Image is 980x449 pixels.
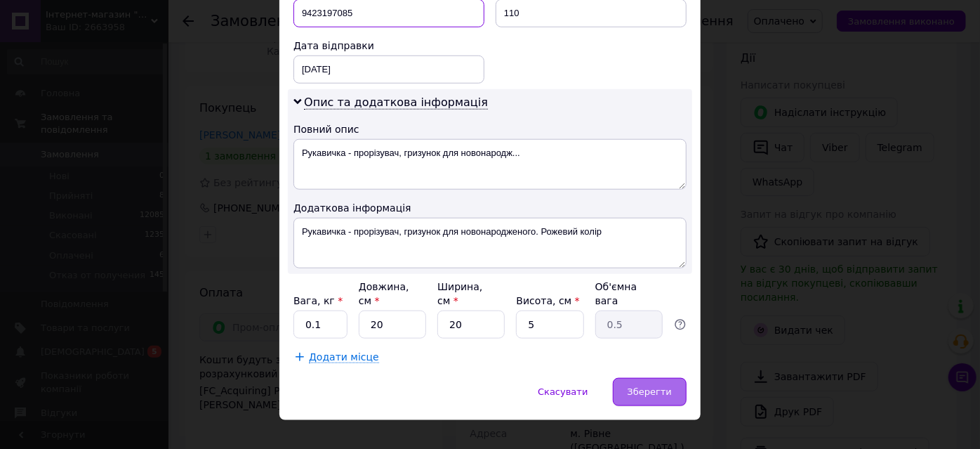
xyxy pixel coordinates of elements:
textarea: Рукавичка - прорізувач, гризунок для новонародж... [293,139,687,190]
span: Опис та додаткова інформація [304,96,488,110]
div: Об'ємна вага [595,280,663,308]
span: Зберегти [628,386,672,397]
div: Повний опис [293,122,687,136]
label: Вага, кг [293,295,343,306]
div: Дата відправки [293,39,484,53]
label: Ширина, см [437,281,482,306]
label: Висота, см [516,295,579,306]
div: Додаткова інформація [293,201,687,215]
span: Скасувати [538,386,588,397]
textarea: Рукавичка - прорізувач, гризунок для новонародженого. Рожевий колір [293,218,687,268]
label: Довжина, см [359,281,409,306]
span: Додати місце [309,351,379,363]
